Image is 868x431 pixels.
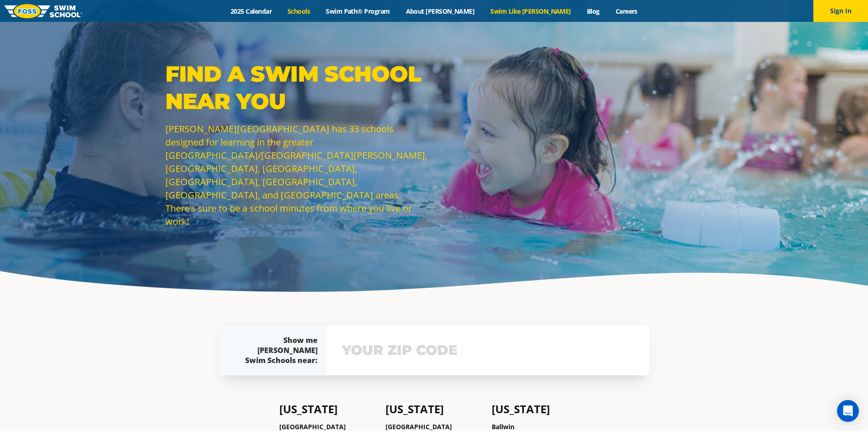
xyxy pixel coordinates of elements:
[280,7,318,16] a: Schools
[279,403,376,415] h4: [US_STATE]
[385,403,483,415] h4: [US_STATE]
[492,422,514,431] a: Ballwin
[165,60,430,115] p: Find a Swim School Near You
[279,422,346,431] a: [GEOGRAPHIC_DATA]
[237,335,318,365] div: Show me [PERSON_NAME] Swim Schools near:
[165,122,430,228] p: [PERSON_NAME][GEOGRAPHIC_DATA] has 33 schools designed for learning in the greater [GEOGRAPHIC_DA...
[579,7,607,16] a: Blog
[492,403,589,415] h4: [US_STATE]
[483,7,579,16] a: Swim Like [PERSON_NAME]
[223,7,280,16] a: 2025 Calendar
[837,400,859,422] div: Open Intercom Messenger
[339,337,637,363] input: YOUR ZIP CODE
[5,4,82,18] img: FOSS Swim School Logo
[607,7,645,16] a: Careers
[398,7,483,16] a: About [PERSON_NAME]
[318,7,398,16] a: Swim Path® Program
[385,422,452,431] a: [GEOGRAPHIC_DATA]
